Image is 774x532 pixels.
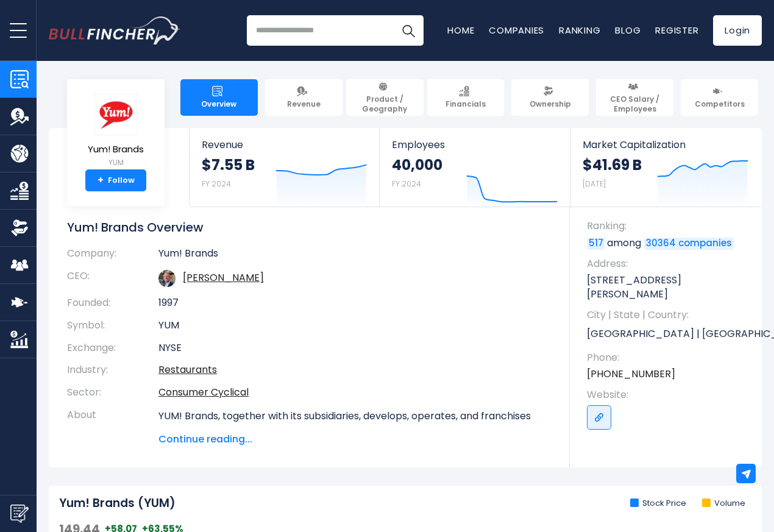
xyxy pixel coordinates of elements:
span: Revenue [202,139,367,151]
h1: Yum! Brands Overview [67,219,552,235]
span: Employees [392,139,557,151]
span: Overview [201,99,236,109]
a: Home [447,24,474,37]
h2: Yum! Brands (YUM) [59,496,176,511]
a: 517 [587,238,605,250]
span: CEO Salary / Employees [602,94,668,113]
span: Product / Geography [352,94,418,113]
td: Yum! Brands [158,247,552,265]
th: Industry: [67,359,158,381]
th: Sector: [67,381,158,404]
p: among [587,236,750,250]
a: +Follow [85,169,146,191]
span: Competitors [695,99,745,109]
a: [PHONE_NUMBER] [587,367,675,381]
th: Symbol: [67,314,158,337]
img: Bullfincher logo [49,16,180,44]
a: Product / Geography [346,79,424,116]
a: Ownership [511,79,589,116]
a: Go to homepage [49,16,180,44]
span: Phone: [587,351,750,364]
td: NYSE [158,337,552,360]
a: Go to link [587,405,611,430]
a: Ranking [559,24,600,37]
a: Consumer Cyclical [158,385,249,399]
a: Companies [489,24,544,37]
li: Stock Price [630,498,686,509]
span: Ranking: [587,219,750,233]
a: Yum! Brands YUM [87,94,144,170]
strong: $7.55 B [202,155,255,174]
strong: $41.69 B [583,155,642,174]
img: david-gibbs.jpg [158,270,176,287]
span: Market Capitalization [583,139,748,151]
p: [STREET_ADDRESS][PERSON_NAME] [587,274,750,301]
strong: + [98,175,104,186]
a: Blog [615,24,641,37]
span: City | State | Country: [587,308,750,322]
th: Exchange: [67,337,158,360]
a: ceo [183,271,264,285]
strong: 40,000 [392,155,442,174]
th: CEO: [67,265,158,292]
span: Continue reading... [158,432,552,447]
a: Register [655,24,698,37]
a: Overview [180,79,258,116]
a: CEO Salary / Employees [596,79,673,116]
a: Restaurants [158,363,217,377]
a: Revenue $7.55 B FY 2024 [190,128,379,207]
small: YUM [88,157,144,168]
small: FY 2024 [392,179,421,189]
li: Volume [702,498,745,509]
span: Financials [446,99,486,109]
span: Yum! Brands [88,144,144,155]
a: Competitors [681,79,758,116]
span: Revenue [287,99,321,109]
span: Address: [587,257,750,271]
td: 1997 [158,292,552,314]
span: Website: [587,388,750,402]
a: Financials [427,79,505,116]
a: Employees 40,000 FY 2024 [380,128,569,207]
a: 30364 companies [644,238,734,250]
p: [GEOGRAPHIC_DATA] | [GEOGRAPHIC_DATA] | US [587,325,750,344]
td: YUM [158,314,552,337]
small: FY 2024 [202,179,231,189]
a: Market Capitalization $41.69 B [DATE] [570,128,761,207]
th: About [67,404,158,447]
img: Ownership [10,219,29,237]
th: Founded: [67,292,158,314]
a: Revenue [265,79,343,116]
button: Search [393,15,424,46]
small: [DATE] [583,179,606,189]
span: Ownership [530,99,571,109]
th: Company: [67,247,158,265]
a: Login [713,15,762,46]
